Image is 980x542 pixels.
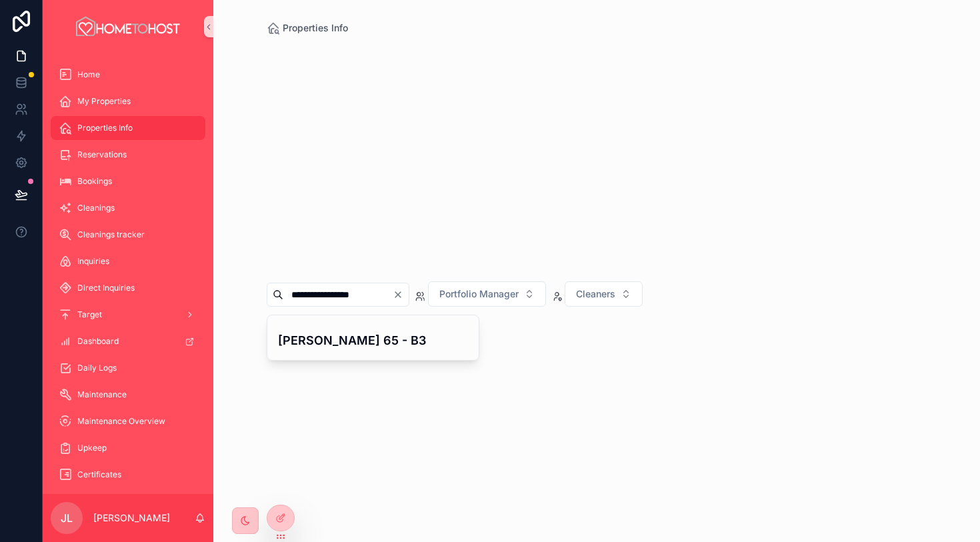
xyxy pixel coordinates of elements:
span: Cleanings tracker [77,229,145,240]
h4: [PERSON_NAME] 65 - B3 [278,331,469,349]
a: Reservations [51,143,205,167]
button: Select Button [428,281,546,307]
span: Portfolio Manager [439,287,519,301]
img: App logo [74,16,182,37]
span: Home [77,69,100,80]
span: Maintenance [77,389,127,400]
a: [PERSON_NAME] 65 - B3 [267,315,480,361]
span: Cleaners [576,287,615,301]
span: Daily Logs [77,363,117,373]
span: My Properties [77,96,131,107]
span: Target [77,309,102,320]
a: My Properties [51,89,205,113]
a: Bookings [51,169,205,193]
span: Cleanings [77,203,115,213]
div: scrollable content [43,53,213,494]
span: Inquiries [77,256,109,267]
span: Reservations [77,149,127,160]
span: Maintenance Overview [77,416,165,427]
a: Daily Logs [51,356,205,380]
span: Properties Info [283,21,348,35]
p: [PERSON_NAME] [93,511,170,525]
span: Upkeep [77,443,107,453]
a: Certificates [51,463,205,487]
a: Properties Info [267,21,348,35]
a: Properties Info [51,116,205,140]
a: Home [51,63,205,87]
span: Direct Inquiries [77,283,135,293]
span: JL [61,510,73,526]
a: Upkeep [51,436,205,460]
a: Dashboard [51,329,205,353]
a: Maintenance [51,383,205,407]
a: Cleanings tracker [51,223,205,247]
a: Cleanings [51,196,205,220]
span: Dashboard [77,336,119,347]
button: Clear [393,289,409,300]
a: Maintenance Overview [51,409,205,433]
span: Properties Info [77,123,133,133]
button: Select Button [565,281,643,307]
a: Inquiries [51,249,205,273]
a: Direct Inquiries [51,276,205,300]
span: Certificates [77,469,121,480]
span: Bookings [77,176,112,187]
a: Target [51,303,205,327]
